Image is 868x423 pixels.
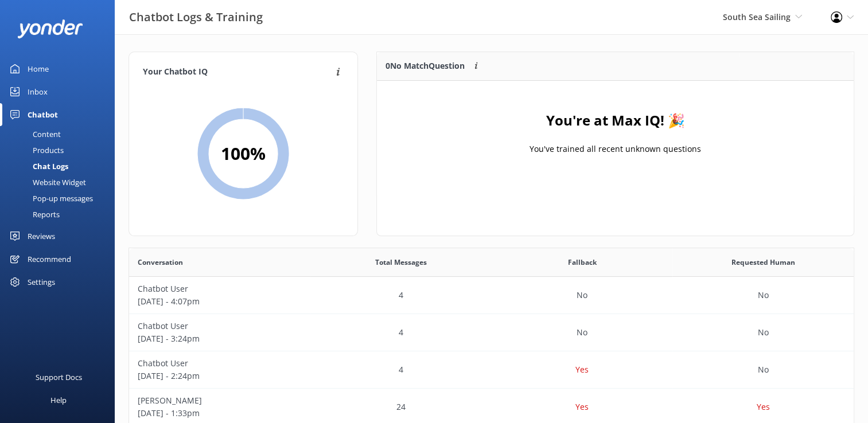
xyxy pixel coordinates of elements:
[28,271,55,293] div: Settings
[731,257,795,268] span: Requested Human
[386,60,465,72] p: 0 No Match Question
[129,314,854,351] div: row
[7,174,86,190] div: Website Widget
[28,57,49,80] div: Home
[577,289,587,301] p: No
[138,332,302,345] p: [DATE] - 3:24pm
[138,283,302,295] p: Chatbot User
[138,320,302,332] p: Chatbot User
[399,363,403,376] p: 4
[129,351,854,389] div: row
[50,389,67,412] div: Help
[7,190,115,206] a: Pop-up messages
[143,66,333,79] h4: Your Chatbot IQ
[575,363,589,376] p: Yes
[758,326,769,339] p: No
[7,158,115,174] a: Chat Logs
[758,289,769,301] p: No
[129,277,854,314] div: row
[7,142,115,158] a: Products
[7,126,115,142] a: Content
[138,257,183,268] span: Conversation
[17,19,83,38] img: yonder-white-logo.png
[138,370,302,382] p: [DATE] - 2:24pm
[7,142,64,158] div: Products
[7,158,68,174] div: Chat Logs
[7,190,93,206] div: Pop-up messages
[758,363,769,376] p: No
[375,257,427,268] span: Total Messages
[138,394,302,407] p: [PERSON_NAME]
[377,81,854,195] div: grid
[7,206,115,222] a: Reports
[399,289,403,301] p: 4
[138,407,302,420] p: [DATE] - 1:33pm
[399,326,403,339] p: 4
[221,140,266,167] h2: 100 %
[577,326,587,339] p: No
[36,366,82,389] div: Support Docs
[28,225,55,248] div: Reviews
[28,80,48,103] div: Inbox
[7,206,60,222] div: Reports
[546,109,685,131] h4: You're at Max IQ! 🎉
[28,248,71,271] div: Recommend
[7,174,115,190] a: Website Widget
[757,401,770,413] p: Yes
[530,143,701,155] p: You've trained all recent unknown questions
[28,103,58,126] div: Chatbot
[129,8,263,26] h3: Chatbot Logs & Training
[396,401,406,413] p: 24
[575,401,589,413] p: Yes
[7,126,61,142] div: Content
[138,295,302,308] p: [DATE] - 4:07pm
[138,357,302,370] p: Chatbot User
[723,11,791,22] span: South Sea Sailing
[567,257,596,268] span: Fallback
